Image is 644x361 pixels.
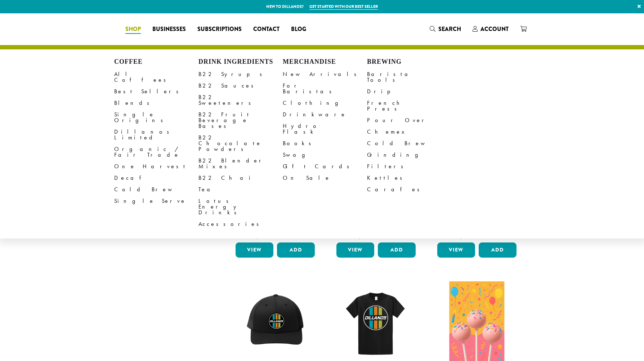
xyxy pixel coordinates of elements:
[198,109,283,132] a: B22 Fruit Beverage Bases
[198,68,283,80] a: B22 Syrups
[114,109,198,126] a: Single Origins
[283,138,367,149] a: Books
[277,242,315,258] button: Add
[114,58,198,66] h4: Coffee
[114,195,198,207] a: Single Serve
[283,109,367,120] a: Drinkware
[283,120,367,138] a: Hydro Flask
[367,161,451,172] a: Filters
[152,25,186,34] span: Businesses
[197,25,242,34] span: Subscriptions
[198,172,283,184] a: B22 Chai
[198,80,283,92] a: B22 Sauces
[378,242,416,258] button: Add
[198,132,283,155] a: B22 Chocolate Powders
[114,68,198,86] a: All Coffees
[479,242,516,258] button: Add
[367,86,451,97] a: Drip
[253,25,279,34] span: Contact
[367,184,451,195] a: Carafes
[367,97,451,115] a: French Press
[198,218,283,230] a: Accessories
[336,242,374,258] a: View
[424,23,467,35] a: Search
[198,58,283,66] h4: Drink Ingredients
[367,68,451,86] a: Barista Tools
[480,25,509,33] span: Account
[367,149,451,161] a: Grinding
[283,68,367,80] a: New Arrivals
[114,97,198,109] a: Blends
[125,25,141,34] span: Shop
[198,92,283,109] a: B22 Sweeteners
[367,126,451,138] a: Chemex
[283,97,367,109] a: Clothing
[367,58,451,66] h4: Brewing
[198,184,283,195] a: Tea
[114,172,198,184] a: Decaf
[114,143,198,161] a: Organic / Fair Trade
[114,86,198,97] a: Best Sellers
[309,4,378,10] a: Get started with our best seller
[120,23,147,35] a: Shop
[438,25,461,33] span: Search
[335,125,417,240] a: Bodum Electric Water Kettle $25.00
[198,195,283,218] a: Lotus Energy Drinks
[283,149,367,161] a: Swag
[283,80,367,97] a: For Baristas
[236,242,273,258] a: View
[114,161,198,172] a: One Harvest
[234,125,317,240] a: Bodum Electric Milk Frother $30.00
[283,161,367,172] a: Gift Cards
[291,25,306,34] span: Blog
[367,115,451,126] a: Pour Over
[114,126,198,143] a: Dillanos Limited
[198,155,283,172] a: B22 Blender Mixes
[435,125,518,240] a: Bodum Handheld Milk Frother $10.00
[367,138,451,149] a: Cold Brew
[437,242,475,258] a: View
[114,184,198,195] a: Cold Brew
[283,172,367,184] a: On Sale
[283,58,367,66] h4: Merchandise
[367,172,451,184] a: Kettles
